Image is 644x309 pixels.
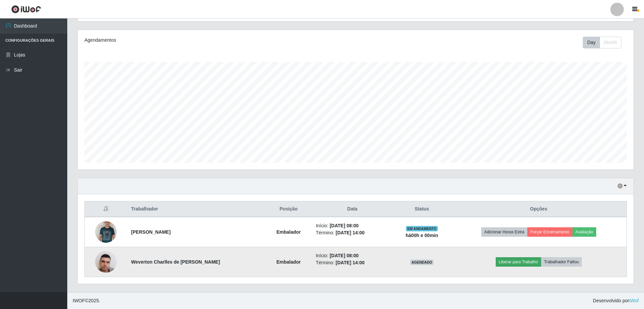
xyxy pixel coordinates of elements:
[95,215,117,249] img: 1743632981359.jpeg
[316,252,389,259] li: Início:
[131,229,171,235] strong: [PERSON_NAME]
[316,229,389,236] li: Término:
[84,37,305,44] div: Agendamentos
[265,201,312,217] th: Posição
[330,223,358,228] time: [DATE] 08:00
[481,227,527,237] button: Adicionar Horas Extra
[312,201,393,217] th: Data
[410,260,434,265] span: AGENDADO
[316,259,389,266] li: Término:
[451,201,627,217] th: Opções
[593,297,639,304] span: Desenvolvido por
[131,259,220,265] strong: Weverton Charlles de [PERSON_NAME]
[583,37,600,48] button: Day
[276,259,301,265] strong: Embalador
[73,297,100,304] span: © 2025 .
[95,247,117,276] img: 1752584852872.jpeg
[11,5,41,13] img: CoreUI Logo
[406,226,438,231] span: EM ANDAMENTO
[583,37,627,48] div: Toolbar with button groups
[496,257,541,267] button: Liberar para Trabalho
[406,233,438,238] strong: há 00 h e 00 min
[527,227,572,237] button: Forçar Encerramento
[583,37,621,48] div: First group
[316,222,389,229] li: Início:
[330,253,358,258] time: [DATE] 08:00
[73,298,85,303] span: IWOF
[393,201,451,217] th: Status
[336,260,365,265] time: [DATE] 14:00
[629,298,639,303] a: iWof
[541,257,582,267] button: Trabalhador Faltou
[572,227,596,237] button: Avaliação
[276,229,301,235] strong: Embalador
[127,201,266,217] th: Trabalhador
[336,230,365,235] time: [DATE] 14:00
[600,37,621,48] button: Month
